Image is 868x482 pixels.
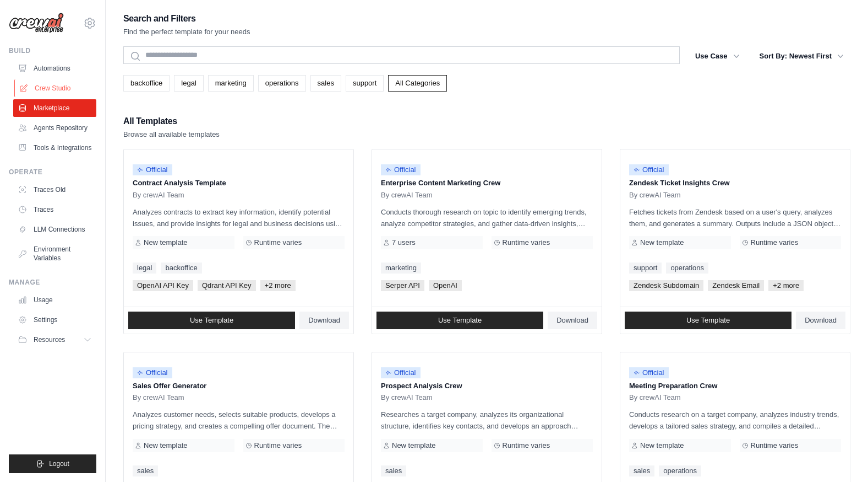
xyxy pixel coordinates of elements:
[133,164,172,175] span: Official
[9,13,64,34] img: Logo
[392,441,435,450] span: New template
[14,79,97,97] a: Crew Studio
[629,409,841,432] p: Conducts research on a target company, analyzes industry trends, develops a tailored sales strate...
[629,393,681,402] span: By crewAI Team
[13,291,96,309] a: Usage
[629,465,654,476] a: sales
[133,178,345,189] p: Contract Analysis Template
[13,119,96,137] a: Agents Repository
[629,263,662,274] a: support
[629,381,841,392] p: Meeting Preparation Crew
[376,312,543,329] a: Use Template
[388,75,447,92] a: All Categories
[708,280,764,291] span: Zendesk Email
[13,311,96,329] a: Settings
[381,178,593,189] p: Enterprise Content Marketing Crew
[768,280,804,291] span: +2 more
[629,280,703,291] span: Zendesk Subdomain
[13,139,96,157] a: Tools & Integrations
[381,393,433,402] span: By crewAI Team
[133,367,172,378] span: Official
[346,75,384,92] a: support
[128,312,295,329] a: Use Template
[381,206,593,229] p: Conducts thorough research on topic to identify emerging trends, analyze competitor strategies, a...
[629,191,681,200] span: By crewAI Team
[144,238,187,247] span: New template
[34,335,65,344] span: Resources
[310,75,341,92] a: sales
[629,367,669,378] span: Official
[198,280,256,291] span: Qdrant API Key
[753,46,850,66] button: Sort By: Newest First
[133,191,184,200] span: By crewAI Team
[144,441,187,450] span: New template
[640,238,684,247] span: New template
[381,164,421,175] span: Official
[640,441,684,450] span: New template
[503,441,550,450] span: Runtime varies
[260,280,296,291] span: +2 more
[190,316,233,325] span: Use Template
[123,11,250,26] h2: Search and Filters
[666,263,708,274] a: operations
[133,465,158,476] a: sales
[751,441,799,450] span: Runtime varies
[629,206,841,229] p: Fetches tickets from Zendesk based on a user's query, analyzes them, and generates a summary. Out...
[381,367,421,378] span: Official
[9,46,96,55] div: Build
[133,393,184,402] span: By crewAI Team
[381,465,406,476] a: sales
[13,99,96,117] a: Marketplace
[254,441,302,450] span: Runtime varies
[796,312,845,329] a: Download
[503,238,550,247] span: Runtime varies
[381,381,593,392] p: Prospect Analysis Crew
[13,60,96,77] a: Automations
[629,164,669,175] span: Official
[161,263,201,274] a: backoffice
[9,454,96,473] button: Logout
[13,201,96,218] a: Traces
[438,316,482,325] span: Use Template
[133,409,345,432] p: Analyzes customer needs, selects suitable products, develops a pricing strategy, and creates a co...
[308,316,340,325] span: Download
[381,191,433,200] span: By crewAI Team
[13,240,96,267] a: Environment Variables
[133,280,193,291] span: OpenAI API Key
[49,459,69,468] span: Logout
[208,75,254,92] a: marketing
[381,263,421,274] a: marketing
[625,312,791,329] a: Use Template
[13,181,96,199] a: Traces Old
[174,75,203,92] a: legal
[751,238,799,247] span: Runtime varies
[133,263,156,274] a: legal
[805,316,837,325] span: Download
[659,465,701,476] a: operations
[254,238,302,247] span: Runtime varies
[9,278,96,287] div: Manage
[299,312,349,329] a: Download
[392,238,416,247] span: 7 users
[686,316,730,325] span: Use Template
[381,280,424,291] span: Serper API
[556,316,588,325] span: Download
[123,26,250,38] p: Find the perfect template for your needs
[548,312,597,329] a: Download
[689,46,746,66] button: Use Case
[429,280,462,291] span: OpenAI
[9,168,96,176] div: Operate
[13,331,96,349] button: Resources
[123,114,220,129] h2: All Templates
[13,221,96,238] a: LLM Connections
[629,178,841,189] p: Zendesk Ticket Insights Crew
[123,75,170,92] a: backoffice
[123,129,220,140] p: Browse all available templates
[133,206,345,229] p: Analyzes contracts to extract key information, identify potential issues, and provide insights fo...
[258,75,306,92] a: operations
[133,381,345,392] p: Sales Offer Generator
[381,409,593,432] p: Researches a target company, analyzes its organizational structure, identifies key contacts, and ...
